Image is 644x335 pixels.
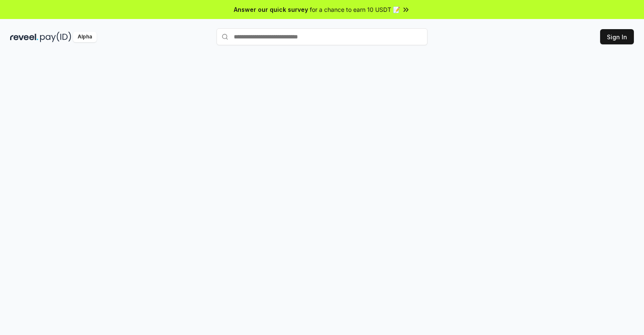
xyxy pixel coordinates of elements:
[600,29,634,44] button: Sign In
[310,5,400,14] span: for a chance to earn 10 USDT 📝
[10,32,38,42] img: reveel_dark
[234,5,308,14] span: Answer our quick survey
[40,32,71,42] img: pay_id
[73,32,97,42] div: Alpha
